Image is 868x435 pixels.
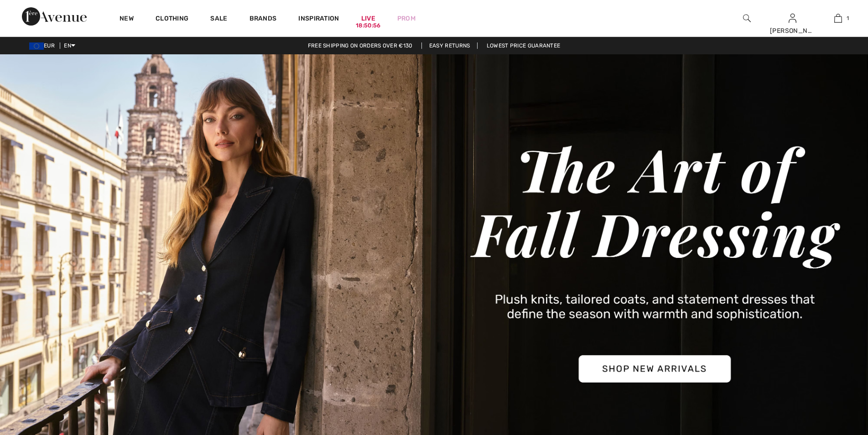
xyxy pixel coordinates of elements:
[834,13,842,24] img: My Bag
[64,42,75,49] span: EN
[743,13,751,24] img: search the website
[249,15,277,24] a: Brands
[298,15,339,24] span: Inspiration
[361,14,375,23] a: Live18:50:56
[789,13,796,24] img: My Info
[770,26,815,36] div: [PERSON_NAME]
[29,42,44,50] img: Euro
[847,14,849,22] span: 1
[210,15,227,24] a: Sale
[816,13,860,24] a: 1
[156,15,188,24] a: Clothing
[22,7,87,26] img: 1ère Avenue
[120,15,134,24] a: New
[421,42,478,49] a: Easy Returns
[356,21,380,30] div: 18:50:56
[29,42,58,49] span: EUR
[397,14,416,23] a: Prom
[479,42,568,49] a: Lowest Price Guarantee
[789,14,796,22] a: Sign In
[301,42,420,49] a: Free shipping on orders over €130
